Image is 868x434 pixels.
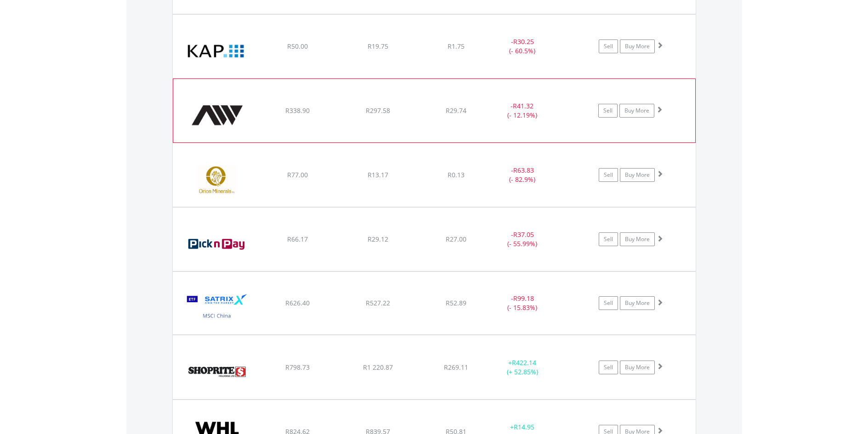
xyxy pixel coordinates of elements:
img: EQU.ZA.ORN.png [177,155,256,204]
div: - (- 60.5%) [488,37,557,56]
span: R14.95 [514,423,534,431]
a: Sell [599,296,618,310]
a: Sell [599,168,618,182]
div: - (- 15.83%) [488,294,557,312]
span: R13.17 [368,170,388,179]
a: Sell [598,104,618,118]
span: R99.18 [513,294,534,303]
span: R66.17 [287,235,308,243]
a: Buy More [619,104,654,118]
span: R1.75 [448,42,465,51]
img: EQU.ZA.KAP.png [177,26,256,76]
span: R527.22 [366,299,390,307]
img: EQU.ZA.NWL.png [178,90,257,140]
span: R297.58 [366,106,390,115]
span: R19.75 [368,42,388,51]
div: - (- 55.99%) [488,230,557,248]
div: - (- 82.9%) [488,166,557,184]
span: R338.90 [285,106,310,115]
span: R37.05 [513,230,534,239]
span: R1 220.87 [363,363,393,372]
span: R29.12 [368,235,388,243]
a: Buy More [620,232,655,246]
a: Sell [599,39,618,53]
span: R52.89 [446,299,466,307]
a: Sell [599,232,618,246]
span: R77.00 [287,170,308,179]
span: R29.74 [446,106,466,115]
img: EQU.ZA.STXCHN.png [177,283,256,333]
span: R63.83 [513,166,534,175]
a: Sell [599,361,618,374]
span: R27.00 [446,235,466,243]
a: Buy More [620,296,655,310]
div: - (- 12.19%) [488,101,556,120]
span: R422.14 [512,358,536,367]
a: Buy More [620,168,655,182]
img: EQU.ZA.SHP.png [177,347,256,396]
span: R269.11 [444,363,468,372]
a: Buy More [620,361,655,374]
span: R0.13 [448,170,465,179]
a: Buy More [620,39,655,53]
div: + (+ 52.85%) [488,358,557,377]
img: EQU.ZA.PIK.png [177,219,256,269]
span: R50.00 [287,42,308,51]
span: R30.25 [513,37,534,46]
span: R798.73 [285,363,310,372]
span: R41.32 [513,101,533,110]
span: R626.40 [285,299,310,307]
